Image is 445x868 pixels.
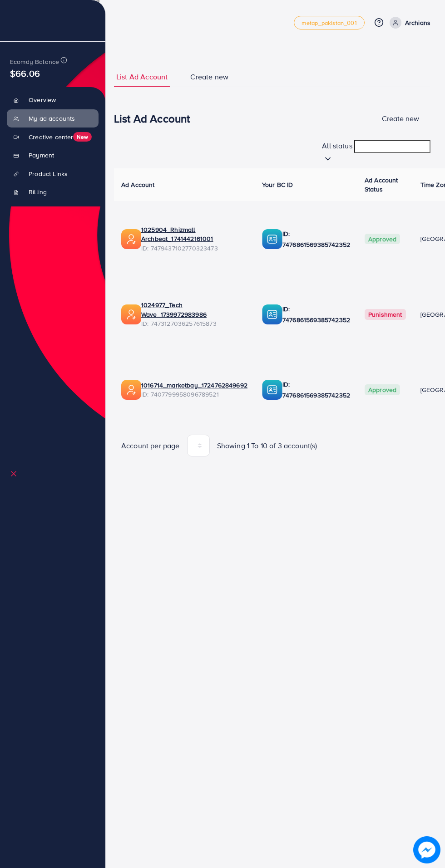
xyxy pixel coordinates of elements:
img: ic-ba-acc.ded83a64.svg [262,229,282,249]
img: image [413,836,440,863]
span: ID: 7479437102770323473 [141,244,247,253]
img: ic-ads-acc.e4c84228.svg [121,304,141,324]
span: Ad Account [121,180,155,189]
a: Creative centerNew [7,128,99,147]
span: Approved [365,384,400,395]
div: <span class='underline'>1016714_marketbay_1724762849692</span></br>7407799958096789521 [141,381,247,399]
span: List Ad Account [116,72,168,82]
span: Overview [29,95,56,104]
span: Your BC ID [262,180,293,189]
span: Create new [190,72,228,82]
a: Product Links [7,165,99,183]
span: Account per page [121,441,180,451]
img: ic-ba-acc.ded83a64.svg [262,304,282,324]
button: Create new [371,109,430,128]
span: All status [322,141,352,151]
span: Approved [365,234,400,245]
span: Product Links [29,169,68,178]
a: metap_pakistan_001 [294,16,365,29]
a: 1016714_marketbay_1724762849692 [141,381,247,390]
span: Punishment [365,309,406,320]
input: Search for option [354,140,430,153]
a: Payment [7,146,99,164]
h3: List Ad Account [114,112,190,125]
a: My ad accounts [7,109,99,128]
a: Overview [7,91,99,109]
div: <span class='underline'>1024977_Tech Wave_1739972983986</span></br>7473127036257615873 [141,300,247,328]
p: Archians [405,17,430,28]
span: Billing [29,187,47,196]
img: ic-ba-acc.ded83a64.svg [262,380,282,400]
a: 1024977_Tech Wave_1739972983986 [141,300,247,319]
img: ic-ads-acc.e4c84228.svg [121,380,141,400]
img: ic-ads-acc.e4c84228.svg [121,229,141,249]
p: ID: 7476861569385742352 [282,379,350,401]
span: ID: 7473127036257615873 [141,319,247,328]
a: 1025904_Rhizmall Archbeat_1741442161001 [141,225,247,244]
span: ID: 7407799958096789521 [141,390,247,399]
div: <span class='underline'>1025904_Rhizmall Archbeat_1741442161001</span></br>7479437102770323473 [141,225,247,253]
span: Showing 1 To 10 of 3 account(s) [217,441,317,451]
span: Creative center [29,132,73,142]
a: Billing [7,183,99,201]
span: My ad accounts [29,114,75,123]
span: Payment [29,151,54,160]
span: metap_pakistan_001 [302,20,357,26]
a: Archians [386,17,430,29]
div: Search for option [322,139,430,163]
p: ID: 7476861569385742352 [282,304,350,325]
p: ID: 7476861569385742352 [282,228,350,250]
span: Ad Account Status [365,176,398,194]
span: Create new [382,113,419,123]
span: New [73,132,91,142]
